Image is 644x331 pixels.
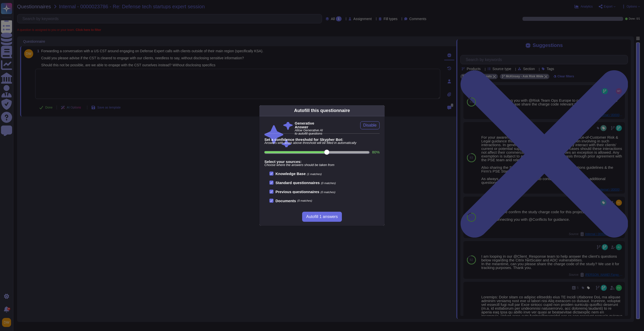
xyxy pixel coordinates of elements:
[264,141,380,145] span: Answers with score above threshold will be filled in automatically
[275,199,296,203] b: Documents
[306,215,338,219] span: Autofill 1 answers
[295,129,323,135] span: Allow Generative AI to autofill questions
[307,173,322,176] span: (1 matches)
[372,150,380,154] label: 80 %
[302,212,342,222] button: Autofill 1 answers
[275,190,319,194] b: Previous questionnaires
[275,181,320,185] b: Standard questionnaires
[360,121,380,129] button: Disable
[294,107,350,114] div: Autofill this questionnaire
[297,199,312,202] span: (0 matches)
[264,160,380,163] b: Select your sources:
[275,172,306,176] b: Knowledge Base
[320,191,335,194] span: (0 matches)
[363,123,377,127] span: Disable
[321,182,336,185] span: (0 matches)
[264,163,380,167] span: Choose where the answers should be taken from
[264,138,380,141] b: Set a confidence threshold for Skypher Bot:
[295,121,323,129] b: Generative Answer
